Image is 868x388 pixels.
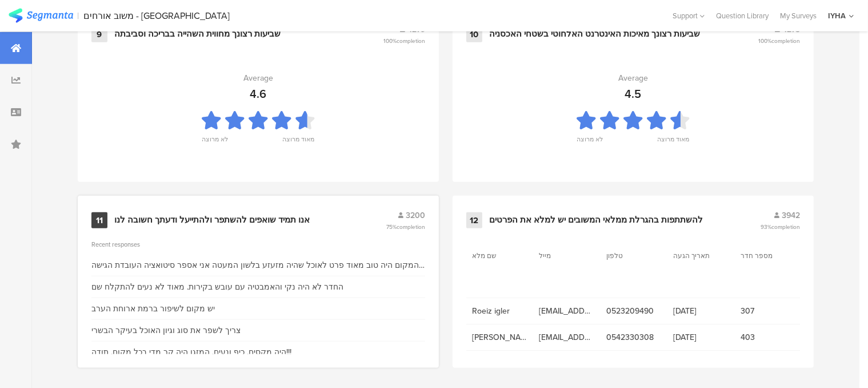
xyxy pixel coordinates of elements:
[91,281,343,293] div: החדר לא היה נקי והאמבטיה עם עובש בקירות. מאוד לא נעים להתקלח שם
[741,305,796,317] span: 307
[91,212,107,228] div: 11
[91,303,215,315] div: יש מקום לשיפור ברמת ארוחת הערב
[673,331,729,343] span: [DATE]
[472,331,527,343] span: [PERSON_NAME]
[383,37,425,45] span: 100%
[758,37,800,45] span: 100%
[397,37,425,45] span: completion
[84,10,230,21] div: משוב אורחים - [GEOGRAPHIC_DATA]
[472,305,527,317] span: Roeiz igler
[283,134,315,151] div: מאוד מרוצה
[472,251,523,261] section: שם מלא
[250,85,267,102] div: 4.6
[606,251,658,261] section: טלפון
[828,10,846,21] div: IYHA
[466,26,482,42] div: 10
[91,324,241,336] div: צריך לשפר את סוג וגיון האוכל בעיקר הבשרי
[761,223,800,231] span: 93%
[539,331,594,343] span: [EMAIL_ADDRESS][DOMAIN_NAME]
[782,209,800,221] span: 3942
[673,251,725,261] section: תאריך הגעה
[466,212,482,228] div: 12
[243,72,273,84] div: Average
[489,215,703,226] div: להשתתפות בהגרלת ממלאי המשובים יש למלא את הפרטים
[625,85,642,102] div: 4.5
[91,346,291,358] div: היה מקסים, כיף ונעים. המזגן היה קר מדי בכל מקום. תודה!!!
[539,305,594,317] span: [EMAIL_ADDRESS][DOMAIN_NAME]
[577,134,603,151] div: לא מרוצה
[606,331,662,343] span: 0542330308
[658,134,690,151] div: מאוד מרוצה
[771,223,800,231] span: completion
[489,29,700,40] div: שביעות רצונך מאיכות האינטרנט האלחוטי בשטחי האכסניה
[774,10,822,21] a: My Surveys
[771,37,800,45] span: completion
[202,134,229,151] div: לא מרוצה
[741,251,792,261] section: מספר חדר
[406,209,425,221] span: 3200
[114,215,310,226] div: אנו תמיד שואפים להשתפר ולהתייעל ודעתך חשובה לנו
[539,251,590,261] section: מייל
[9,9,73,23] img: segmanta logo
[114,29,281,40] div: שביעות רצונך מחווית השהייה בבריכה וסביבתה
[606,305,662,317] span: 0523209490
[386,223,425,231] span: 75%
[741,331,796,343] span: 403
[91,26,107,42] div: 9
[397,223,425,231] span: completion
[618,72,648,84] div: Average
[673,305,729,317] span: [DATE]
[673,7,705,25] div: Support
[78,9,79,22] div: |
[710,10,774,21] a: Question Library
[91,240,425,249] div: Recent responses
[91,259,425,271] div: המקום היה טוב מאוד פרט לאוכל שהיה מזעזע בלשון המעטה אני אספר סיטואציה העובדת הגישה אורז לבעלי ובת...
